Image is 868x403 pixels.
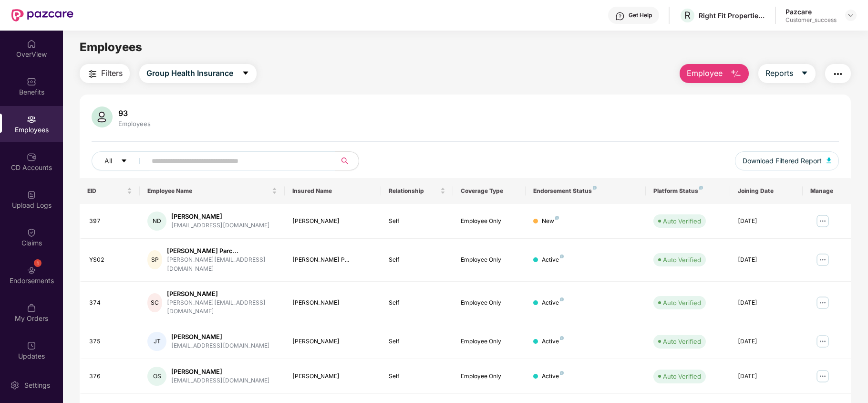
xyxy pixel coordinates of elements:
[389,187,439,195] span: Relationship
[453,178,526,204] th: Coverage Type
[121,158,127,165] span: caret-down
[292,337,373,346] div: [PERSON_NAME]
[87,68,98,80] img: svg+xml;base64,PHN2ZyB4bWxucz0iaHR0cDovL3d3dy53My5vcmcvMjAwMC9zdmciIHdpZHRoPSIyNCIgaGVpZ2h0PSIyNC...
[663,298,701,308] div: Auto Verified
[680,64,749,83] button: Employee
[815,369,830,384] img: manageButton
[555,216,559,220] img: svg+xml;base64,PHN2ZyB4bWxucz0iaHR0cDovL3d3dy53My5vcmcvMjAwMC9zdmciIHdpZHRoPSI4IiBoZWlnaHQ9IjgiIH...
[27,115,36,124] img: svg+xml;base64,PHN2ZyBpZD0iRW1wbG95ZWVzIiB4bWxucz0iaHR0cDovL3d3dy53My5vcmcvMjAwMC9zdmciIHdpZHRoPS...
[92,151,150,170] button: Allcaret-down
[104,156,112,166] span: All
[699,11,765,20] div: Right Fit Properties LLP
[381,178,454,204] th: Relationship
[738,255,795,265] div: [DATE]
[87,187,125,195] span: EID
[34,259,41,267] div: 1
[461,255,518,265] div: Employee Only
[735,151,839,170] button: Download Filtered Report
[687,67,723,79] span: Employee
[89,372,132,381] div: 376
[560,336,564,340] img: svg+xml;base64,PHN2ZyB4bWxucz0iaHR0cDovL3d3dy53My5vcmcvMjAwMC9zdmciIHdpZHRoPSI4IiBoZWlnaHQ9IjgiIH...
[653,187,723,195] div: Platform Status
[560,297,564,301] img: svg+xml;base64,PHN2ZyB4bWxucz0iaHR0cDovL3d3dy53My5vcmcvMjAwMC9zdmciIHdpZHRoPSI4IiBoZWlnaHQ9IjgiIH...
[560,371,564,375] img: svg+xml;base64,PHN2ZyB4bWxucz0iaHR0cDovL3d3dy53My5vcmcvMjAwMC9zdmciIHdpZHRoPSI4IiBoZWlnaHQ9IjgiIH...
[171,221,270,230] div: [EMAIL_ADDRESS][DOMAIN_NAME]
[738,337,795,346] div: [DATE]
[171,341,270,350] div: [EMAIL_ADDRESS][DOMAIN_NAME]
[147,293,162,312] div: SC
[461,372,518,381] div: Employee Only
[785,7,837,16] div: Pazcare
[171,367,270,376] div: [PERSON_NAME]
[116,108,153,118] div: 93
[542,255,564,265] div: Active
[171,212,270,221] div: [PERSON_NAME]
[730,178,803,204] th: Joining Date
[292,298,373,308] div: [PERSON_NAME]
[147,332,166,351] div: JT
[461,217,518,226] div: Employee Only
[832,68,844,80] img: svg+xml;base64,PHN2ZyB4bWxucz0iaHR0cDovL3d3dy53My5vcmcvMjAwMC9zdmciIHdpZHRoPSIyNCIgaGVpZ2h0PSIyNC...
[167,255,277,274] div: [PERSON_NAME][EMAIL_ADDRESS][DOMAIN_NAME]
[292,255,373,265] div: [PERSON_NAME] P...
[389,372,446,381] div: Self
[147,187,269,195] span: Employee Name
[699,186,703,190] img: svg+xml;base64,PHN2ZyB4bWxucz0iaHR0cDovL3d3dy53My5vcmcvMjAwMC9zdmciIHdpZHRoPSI4IiBoZWlnaHQ9IjgiIH...
[292,217,373,226] div: [PERSON_NAME]
[815,213,830,229] img: manageButton
[663,255,701,265] div: Auto Verified
[89,217,132,226] div: 397
[801,69,808,78] span: caret-down
[615,11,625,21] img: svg+xml;base64,PHN2ZyBpZD0iSGVscC0zMngzMiIgeG1sbnM9Imh0dHA6Ly93d3cudzMub3JnLzIwMDAvc3ZnIiB3aWR0aD...
[27,341,36,350] img: svg+xml;base64,PHN2ZyBpZD0iVXBkYXRlZCIgeG1sbnM9Imh0dHA6Ly93d3cudzMub3JnLzIwMDAvc3ZnIiB3aWR0aD0iMj...
[146,67,233,79] span: Group Health Insurance
[147,212,166,231] div: ND
[815,252,830,267] img: manageButton
[663,216,701,226] div: Auto Verified
[116,120,153,127] div: Employees
[335,157,354,165] span: search
[593,186,597,190] img: svg+xml;base64,PHN2ZyB4bWxucz0iaHR0cDovL3d3dy53My5vcmcvMjAwMC9zdmciIHdpZHRoPSI4IiBoZWlnaHQ9IjgiIH...
[80,64,130,83] button: Filters
[10,381,20,390] img: svg+xml;base64,PHN2ZyBpZD0iU2V0dGluZy0yMHgyMCIgeG1sbnM9Imh0dHA6Ly93d3cudzMub3JnLzIwMDAvc3ZnIiB3aW...
[389,337,446,346] div: Self
[21,381,53,390] div: Settings
[542,372,564,381] div: Active
[147,250,162,269] div: SP
[542,337,564,346] div: Active
[542,217,559,226] div: New
[560,255,564,258] img: svg+xml;base64,PHN2ZyB4bWxucz0iaHR0cDovL3d3dy53My5vcmcvMjAwMC9zdmciIHdpZHRoPSI4IiBoZWlnaHQ9IjgiIH...
[89,255,132,265] div: YS02
[167,298,277,317] div: [PERSON_NAME][EMAIL_ADDRESS][DOMAIN_NAME]
[27,265,36,275] img: svg+xml;base64,PHN2ZyBpZD0iRW5kb3JzZW1lbnRzIiB4bWxucz0iaHR0cDovL3d3dy53My5vcmcvMjAwMC9zdmciIHdpZH...
[89,298,132,308] div: 374
[803,178,851,204] th: Manage
[738,298,795,308] div: [DATE]
[533,187,639,195] div: Endorsement Status
[335,151,359,170] button: search
[738,372,795,381] div: [DATE]
[389,255,446,265] div: Self
[27,228,36,237] img: svg+xml;base64,PHN2ZyBpZD0iQ2xhaW0iIHhtbG5zPSJodHRwOi8vd3d3LnczLm9yZy8yMDAwL3N2ZyIgd2lkdGg9IjIwIi...
[663,371,701,381] div: Auto Verified
[80,178,140,204] th: EID
[461,298,518,308] div: Employee Only
[629,11,652,19] div: Get Help
[663,337,701,346] div: Auto Verified
[92,106,113,127] img: svg+xml;base64,PHN2ZyB4bWxucz0iaHR0cDovL3d3dy53My5vcmcvMjAwMC9zdmciIHhtbG5zOnhsaW5rPSJodHRwOi8vd3...
[847,11,855,19] img: svg+xml;base64,PHN2ZyBpZD0iRHJvcGRvd24tMzJ4MzIiIHhtbG5zPSJodHRwOi8vd3d3LnczLm9yZy8yMDAwL3N2ZyIgd2...
[27,39,36,49] img: svg+xml;base64,PHN2ZyBpZD0iSG9tZSIgeG1sbnM9Imh0dHA6Ly93d3cudzMub3JnLzIwMDAvc3ZnIiB3aWR0aD0iMjAiIG...
[743,156,822,166] span: Download Filtered Report
[292,372,373,381] div: [PERSON_NAME]
[815,334,830,349] img: manageButton
[389,298,446,308] div: Self
[285,178,381,204] th: Insured Name
[27,152,36,162] img: svg+xml;base64,PHN2ZyBpZD0iQ0RfQWNjb3VudHMiIGRhdGEtbmFtZT0iQ0QgQWNjb3VudHMiIHhtbG5zPSJodHRwOi8vd3...
[730,68,742,80] img: svg+xml;base64,PHN2ZyB4bWxucz0iaHR0cDovL3d3dy53My5vcmcvMjAwMC9zdmciIHhtbG5zOnhsaW5rPSJodHRwOi8vd3...
[147,367,166,386] div: OS
[389,217,446,226] div: Self
[765,67,793,79] span: Reports
[171,332,270,341] div: [PERSON_NAME]
[461,337,518,346] div: Employee Only
[242,69,249,78] span: caret-down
